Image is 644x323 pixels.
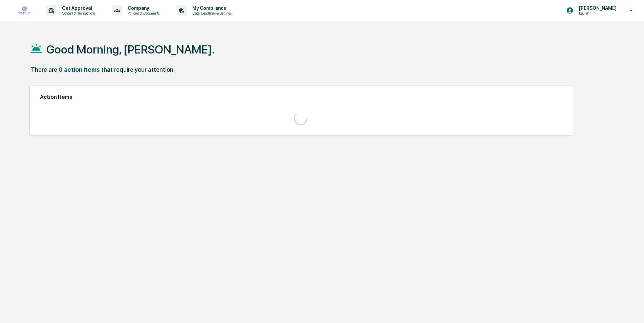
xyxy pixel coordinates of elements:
p: My Compliance [187,5,235,11]
img: logo [16,3,33,18]
p: Lauren [574,11,620,16]
p: Get Approval [57,5,99,11]
h2: Action Items [40,94,562,100]
p: Policies & Documents [122,11,163,16]
h1: Good Morning, [PERSON_NAME]. [46,43,215,56]
p: [PERSON_NAME] [574,5,620,11]
div: There are [31,66,57,73]
div: that require your attention. [101,66,175,73]
p: Data, Deadlines & Settings [187,11,235,16]
p: Content & Transactions [57,11,99,16]
div: 0 action items [59,66,100,73]
p: Company [122,5,163,11]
